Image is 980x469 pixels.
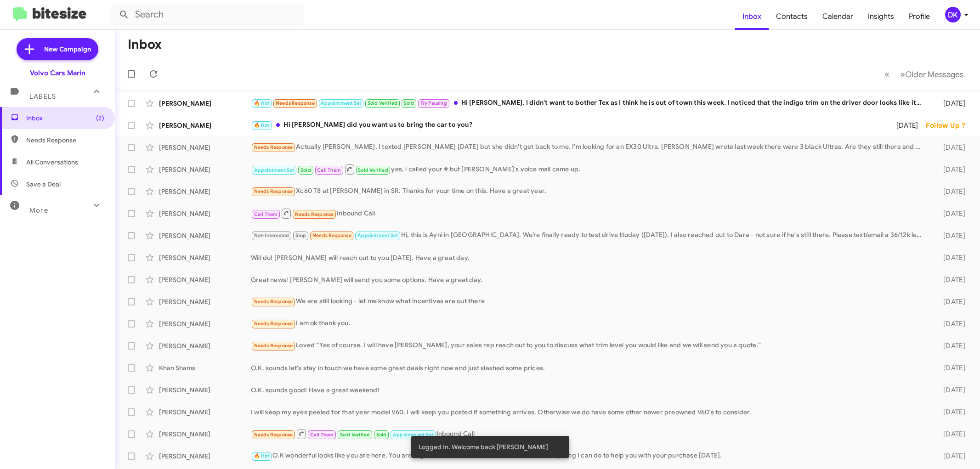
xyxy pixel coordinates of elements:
[251,98,927,108] div: Hi [PERSON_NAME]. I didn't want to bother Tex as I think he is out of town this week. I noticed t...
[251,340,927,351] div: Loved “Yes of course. I will have [PERSON_NAME], your sales rep reach out to you to discuss what ...
[251,164,927,175] div: yes, i called your # but [PERSON_NAME]'s voice mail came up.
[927,319,973,328] div: [DATE]
[905,69,963,79] span: Older Messages
[251,318,927,329] div: I am ok thank you.
[927,407,973,417] div: [DATE]
[26,113,104,123] span: Inbox
[251,385,927,395] div: O.K. sounds good! Have a great weekend!
[900,68,905,80] span: »
[159,429,251,439] div: [PERSON_NAME]
[30,68,85,78] div: Volvo Cars Marin
[927,209,973,218] div: [DATE]
[159,143,251,152] div: [PERSON_NAME]
[254,188,293,194] span: Needs Response
[393,432,433,438] span: Appointment Set
[927,275,973,284] div: [DATE]
[26,158,78,167] span: All Conversations
[884,68,889,80] span: «
[254,343,293,349] span: Needs Response
[251,142,927,153] div: Actually [PERSON_NAME], I texted [PERSON_NAME] [DATE] but she didn't get back to me. I'm looking ...
[927,385,973,395] div: [DATE]
[159,165,251,174] div: [PERSON_NAME]
[927,187,973,196] div: [DATE]
[159,275,251,284] div: [PERSON_NAME]
[340,432,370,438] span: Sold Verified
[159,297,251,306] div: [PERSON_NAME]
[376,432,387,438] span: Sold
[927,297,973,306] div: [DATE]
[26,136,104,145] span: Needs Response
[927,341,973,350] div: [DATE]
[926,121,973,130] div: Follow Up ?
[159,452,251,461] div: [PERSON_NAME]
[254,299,293,305] span: Needs Response
[159,341,251,350] div: [PERSON_NAME]
[251,428,927,440] div: Inbound Call
[945,7,961,23] div: DK
[927,143,973,152] div: [DATE]
[927,99,973,108] div: [DATE]
[815,3,861,30] a: Calendar
[254,100,270,106] span: 🔥 Hot
[927,429,973,439] div: [DATE]
[420,100,447,106] span: Try Pausing
[29,206,48,215] span: More
[29,92,56,101] span: Labels
[927,363,973,373] div: [DATE]
[159,407,251,417] div: [PERSON_NAME]
[251,296,927,307] div: We are still looking - let me know what incentives are out there
[159,363,251,373] div: Khan Shams
[251,451,927,461] div: O.K wonderful looks like you are here. You are in great hands. Please let me know if there is any...
[927,452,973,461] div: [DATE]
[358,167,388,173] span: Sold Verified
[251,208,927,219] div: Inbound Call
[251,275,927,284] div: Great news! [PERSON_NAME] will send you some options. Have a great day.
[26,180,61,189] span: Save a Deal
[368,100,398,106] span: Sold Verified
[901,3,937,30] a: Profile
[927,165,973,174] div: [DATE]
[128,37,162,52] h1: Inbox
[276,100,315,106] span: Needs Response
[312,232,351,238] span: Needs Response
[159,231,251,240] div: [PERSON_NAME]
[879,65,895,84] button: Previous
[254,232,289,238] span: Not-Interested
[159,319,251,328] div: [PERSON_NAME]
[937,7,970,23] button: DK
[310,432,334,438] span: Call Them
[317,167,341,173] span: Call Them
[861,3,901,30] span: Insights
[96,113,104,123] span: (2)
[769,3,815,30] a: Contacts
[254,432,293,438] span: Needs Response
[254,122,270,128] span: 🔥 Hot
[895,65,969,84] button: Next
[159,187,251,196] div: [PERSON_NAME]
[159,209,251,218] div: [PERSON_NAME]
[44,45,91,54] span: New Campaign
[295,232,306,238] span: Stop
[251,363,927,373] div: O.K. sounds let's stay in touch we have some great deals right now and just slashed some prices.
[879,65,969,84] nav: Page navigation example
[883,121,926,130] div: [DATE]
[254,167,295,173] span: Appointment Set
[419,442,548,452] span: Logged In. Welcome back [PERSON_NAME]
[295,211,334,217] span: Needs Response
[159,253,251,262] div: [PERSON_NAME]
[254,453,270,459] span: 🔥 Hot
[927,253,973,262] div: [DATE]
[357,232,398,238] span: Appointment Set
[300,167,311,173] span: Sold
[159,99,251,108] div: [PERSON_NAME]
[735,3,769,30] a: Inbox
[159,121,251,130] div: [PERSON_NAME]
[927,231,973,240] div: [DATE]
[251,253,927,262] div: Will do! [PERSON_NAME] will reach out to you [DATE]. Have a great day.
[254,321,293,327] span: Needs Response
[159,385,251,395] div: [PERSON_NAME]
